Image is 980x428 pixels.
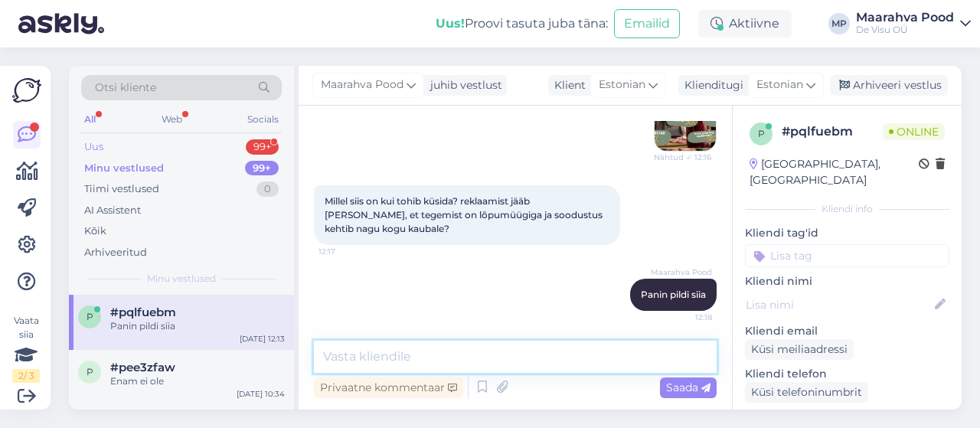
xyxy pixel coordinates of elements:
p: Kliendi nimi [745,273,949,289]
a: Maarahva PoodDe Visu OÜ [856,11,971,36]
span: Maarahva Pood [651,266,712,278]
div: Arhiveeri vestlus [830,75,948,96]
div: 99+ [246,139,279,155]
div: Küsi telefoninumbrit [745,382,868,403]
span: p [87,366,93,377]
div: Web [158,109,185,129]
div: Enam ei ole [110,374,285,388]
span: 12:17 [318,246,376,257]
div: Tiimi vestlused [84,181,159,197]
div: Proovi tasuta juba täna: [436,15,608,33]
div: Minu vestlused [84,161,164,176]
div: Panin pildi siia [110,319,285,333]
span: Online [883,123,945,140]
div: Aktiivne [698,10,792,38]
span: #pqlfuebm [110,305,176,319]
div: All [81,109,99,129]
div: Klient [548,77,586,93]
p: Kliendi telefon [745,366,949,382]
div: Maarahva Pood [856,11,954,24]
span: p [87,311,93,322]
span: Maarahva Pood [321,77,403,93]
div: 99+ [245,161,279,176]
span: Otsi kliente [95,80,156,96]
span: #pee3zfaw [110,361,175,374]
button: Emailid [614,9,680,38]
div: Kõik [84,224,106,239]
div: 0 [256,181,279,197]
input: Lisa tag [745,244,949,267]
span: Estonian [599,77,645,93]
div: Kliendi info [745,202,949,216]
p: Kliendi email [745,323,949,339]
div: Socials [244,109,282,129]
span: Panin pildi siia [641,289,706,300]
span: Saada [666,381,710,394]
span: Minu vestlused [147,272,216,286]
div: 2 / 3 [12,369,40,383]
div: [DATE] 12:13 [240,333,285,345]
div: Uus [84,139,103,155]
img: Askly Logo [12,78,41,103]
div: [GEOGRAPHIC_DATA], [GEOGRAPHIC_DATA] [750,156,919,188]
div: Vaata siia [12,314,40,383]
div: Küsi meiliaadressi [745,339,854,360]
b: Uus! [436,16,465,31]
div: Arhiveeritud [84,245,147,260]
p: Klienditeekond [745,409,949,425]
div: [DATE] 10:34 [237,388,285,400]
input: Lisa nimi [746,296,932,313]
span: Millel siis on kui tohib küsida? reklaamist jääb [PERSON_NAME], et tegemist on lõpumüügiga ja soo... [325,195,605,234]
p: Kliendi tag'id [745,225,949,241]
div: Privaatne kommentaar [314,377,463,398]
div: AI Assistent [84,203,141,218]
span: Estonian [756,77,803,93]
div: De Visu OÜ [856,24,954,36]
div: Klienditugi [678,77,743,93]
span: 12:18 [655,312,712,323]
span: p [758,128,765,139]
div: juhib vestlust [424,77,502,93]
div: # pqlfuebm [782,123,883,141]
div: MP [828,13,850,34]
span: Nähtud ✓ 12:16 [654,152,711,163]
